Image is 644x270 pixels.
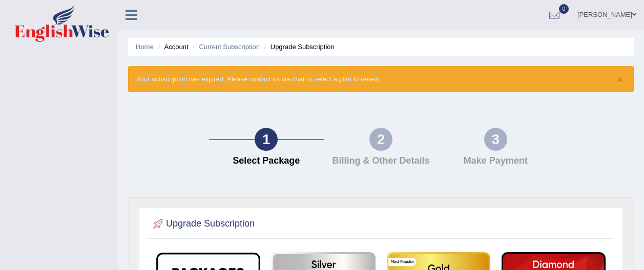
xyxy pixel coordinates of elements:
[128,66,634,92] div: Your subscription has expired. Please contact us via chat or select a plan to renew
[329,156,433,166] h4: Billing & Other Details
[255,128,278,151] div: 1
[443,156,548,166] h4: Make Payment
[151,216,255,232] h2: Upgrade Subscription
[484,128,507,151] div: 3
[155,42,188,52] li: Account
[617,74,623,85] button: ×
[559,4,569,14] span: 0
[369,128,392,151] div: 2
[214,156,319,166] h4: Select Package
[262,42,335,52] li: Upgrade Subscription
[136,43,154,51] a: Home
[199,43,260,51] a: Current Subscription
